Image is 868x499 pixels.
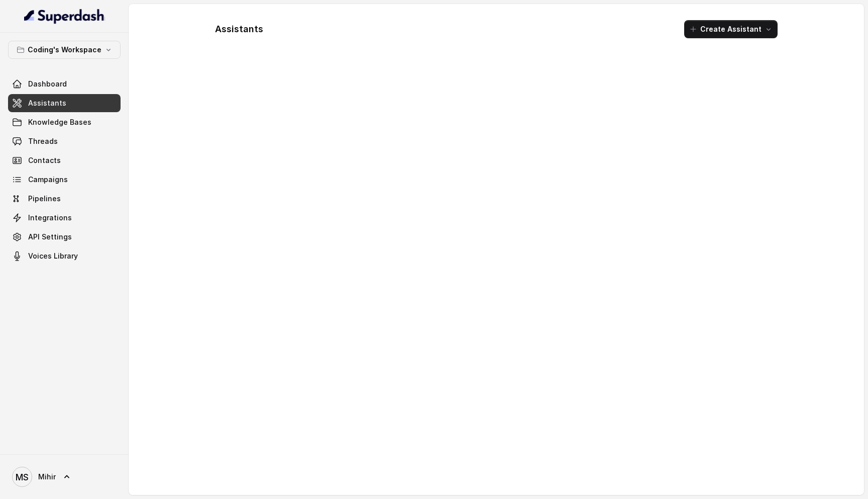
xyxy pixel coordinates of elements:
p: Coding's Workspace [28,44,101,56]
span: Knowledge Bases [28,117,91,127]
img: light.svg [24,8,105,24]
a: Knowledge Bases [8,113,121,131]
a: Integrations [8,209,121,227]
a: Mihir [8,463,121,491]
a: Pipelines [8,190,121,208]
a: Assistants [8,94,121,112]
h1: Assistants [215,21,263,37]
a: Voices Library [8,247,121,265]
button: Create Assistant [684,20,778,38]
span: API Settings [28,232,72,242]
button: Coding's Workspace [8,41,121,59]
span: Mihir [38,472,56,482]
a: Dashboard [8,75,121,93]
span: Integrations [28,213,72,223]
span: Campaigns [28,175,68,185]
a: Campaigns [8,171,121,189]
span: Pipelines [28,194,61,204]
span: Threads [28,136,58,146]
span: Assistants [28,98,66,108]
a: Threads [8,132,121,150]
span: Contacts [28,155,61,165]
text: MS [16,472,29,482]
a: API Settings [8,228,121,246]
span: Dashboard [28,79,67,89]
span: Voices Library [28,251,78,261]
a: Contacts [8,151,121,170]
